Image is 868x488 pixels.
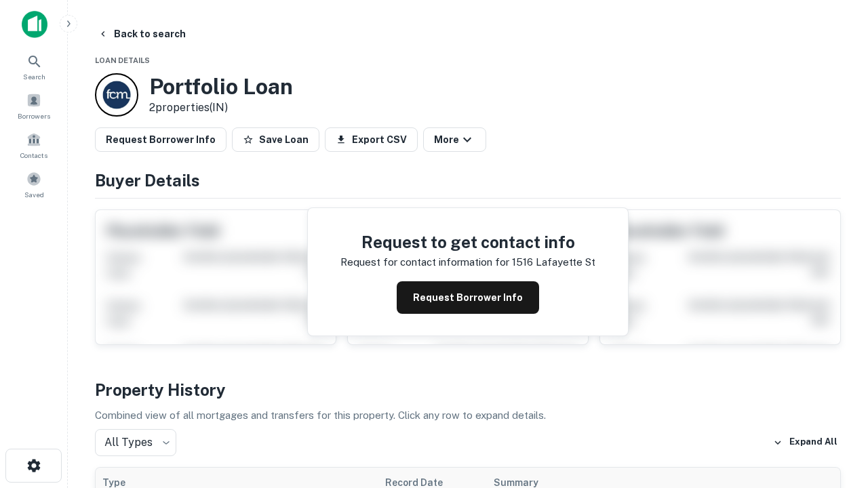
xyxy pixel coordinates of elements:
p: 2 properties (IN) [149,100,293,116]
span: Borrowers [18,110,50,121]
p: 1516 lafayette st [512,254,595,270]
a: Contacts [4,127,64,163]
button: Back to search [92,22,191,46]
p: Request for contact information for [340,254,509,270]
a: Saved [4,166,64,203]
button: Expand All [770,432,841,453]
button: Request Borrower Info [95,127,226,152]
div: All Types [95,429,176,456]
button: Request Borrower Info [397,281,539,314]
h4: Request to get contact info [340,230,595,254]
h4: Buyer Details [95,168,841,192]
h3: Portfolio Loan [149,74,293,100]
p: Combined view of all mortgages and transfers for this property. Click any row to expand details. [95,407,841,424]
span: Contacts [20,150,47,161]
a: Search [4,48,64,85]
span: Search [23,71,45,82]
button: More [423,127,486,152]
h4: Property History [95,378,841,402]
iframe: Chat Widget [800,380,868,445]
span: Saved [24,189,44,200]
img: capitalize-icon.png [22,11,47,38]
a: Borrowers [4,87,64,124]
button: Export CSV [325,127,418,152]
span: Loan Details [95,56,150,64]
button: Save Loan [232,127,319,152]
